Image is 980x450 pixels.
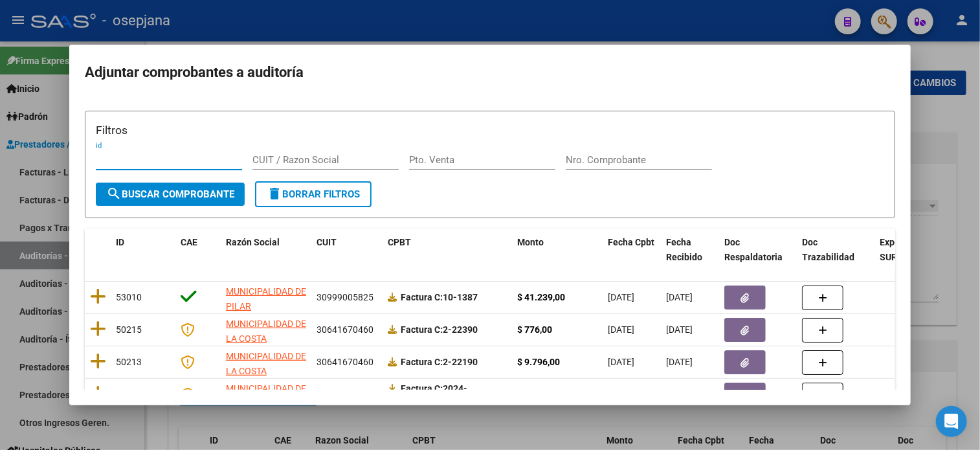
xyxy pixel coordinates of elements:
span: CUIT [317,237,337,247]
span: ID [116,237,124,247]
span: [DATE] [608,324,634,335]
span: 50213 [116,357,142,367]
span: Buscar Comprobante [106,188,234,200]
span: 53010 [116,292,142,302]
strong: $ 9.796,00 [517,357,560,367]
div: Open Intercom Messenger [936,406,967,437]
strong: 2-22390 [401,324,478,335]
span: [DATE] [608,357,634,367]
span: [DATE] [666,389,693,399]
mat-icon: search [106,186,122,201]
span: 30999005825 [317,292,373,302]
span: MUNICIPALIDAD DE LA COSTA [226,319,306,344]
datatable-header-cell: Doc Respaldatoria [719,229,797,271]
span: MUNICIPALIDAD DE LA COSTA [226,383,306,409]
strong: 2024-40003878 [388,383,467,409]
datatable-header-cell: CPBT [383,229,512,271]
strong: $ 776,00 [517,324,552,335]
span: [DATE] [666,357,693,367]
strong: $ 1.071,00 [517,389,560,399]
datatable-header-cell: CUIT [311,229,383,271]
strong: 10-1387 [401,292,478,302]
span: [DATE] [608,389,634,399]
datatable-header-cell: Razón Social [221,229,311,271]
span: [DATE] [666,324,693,335]
datatable-header-cell: Fecha Cpbt [603,229,661,271]
datatable-header-cell: Doc Trazabilidad [797,229,874,271]
span: CPBT [388,237,411,247]
span: [DATE] [608,292,634,302]
span: 50215 [116,324,142,335]
datatable-header-cell: Monto [512,229,603,271]
span: Factura C: [401,292,443,302]
span: Factura C: [401,357,443,367]
span: Doc Respaldatoria [724,237,783,262]
span: Borrar Filtros [267,188,360,200]
datatable-header-cell: Fecha Recibido [661,229,719,271]
span: Doc Trazabilidad [802,237,854,262]
span: 30641670460 [317,324,373,335]
datatable-header-cell: Expediente SUR Asociado [874,229,946,271]
h3: Filtros [96,122,884,139]
h2: Adjuntar comprobantes a auditoría [85,60,895,85]
span: Expediente SUR Asociado [880,237,937,262]
span: [DATE] [666,292,693,302]
span: Factura C: [401,324,443,335]
button: Buscar Comprobante [96,183,245,206]
span: MUNICIPALIDAD DE LA COSTA [226,351,306,376]
mat-icon: delete [267,186,282,201]
datatable-header-cell: ID [111,229,175,271]
span: 30641670460 [317,357,373,367]
button: Borrar Filtros [255,181,372,207]
span: CAE [181,237,197,247]
span: Factura C: [401,383,443,394]
span: Fecha Cpbt [608,237,654,247]
datatable-header-cell: CAE [175,229,221,271]
span: Monto [517,237,544,247]
span: Razón Social [226,237,280,247]
strong: 2-22190 [401,357,478,367]
span: 36741 [116,389,142,399]
strong: $ 41.239,00 [517,292,565,302]
span: MUNICIPALIDAD DE PILAR [226,286,306,311]
span: Fecha Recibido [666,237,702,262]
span: 30641670460 [317,389,373,399]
